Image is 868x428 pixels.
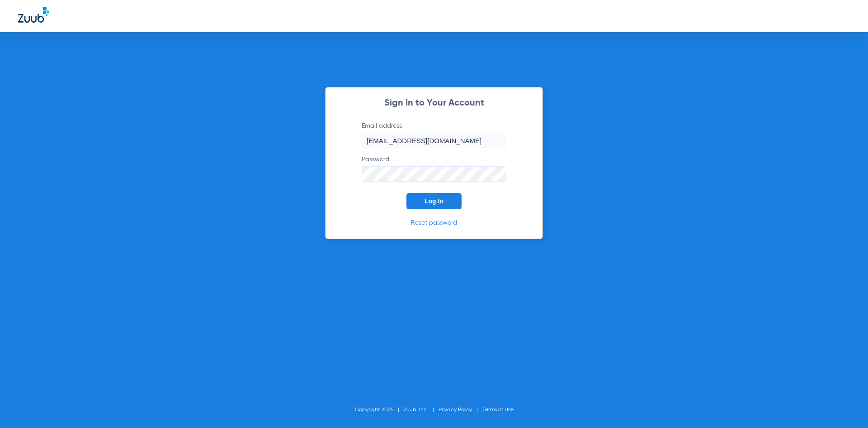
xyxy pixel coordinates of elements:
[439,407,472,413] a: Privacy Policy
[411,220,457,226] a: Reset password
[362,155,506,182] label: Password
[362,133,506,148] input: Email address
[18,7,49,23] img: Zuub Logo
[425,197,443,205] span: Log In
[404,405,439,414] li: Zuub, Inc.
[362,121,506,148] label: Email address
[406,193,462,209] button: Log In
[362,166,506,182] input: Password
[355,405,404,414] li: Copyright 2025
[348,99,520,108] h2: Sign In to Your Account
[482,407,514,413] a: Terms of Use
